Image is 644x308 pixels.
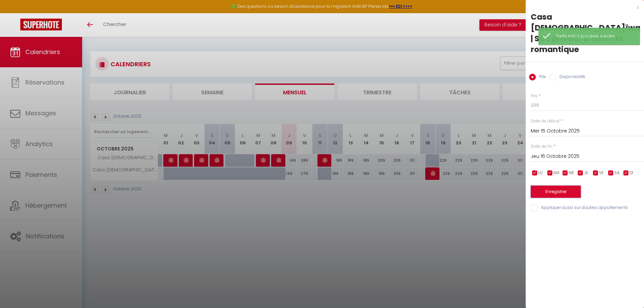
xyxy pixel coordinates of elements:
[538,170,543,176] span: LU
[614,170,620,176] span: SA
[531,143,552,150] label: Date de fin
[531,118,559,124] label: Date de début
[556,74,585,81] label: Disponibilité
[531,93,538,99] label: Prix
[584,170,588,176] span: JE
[556,33,633,40] div: Tarifs mis à jour avec succès
[531,186,581,198] button: Enregistrer
[599,170,604,176] span: VE
[553,170,559,176] span: MA
[629,170,633,176] span: DI
[569,170,574,176] span: ME
[531,11,639,55] div: Casa [DEMOGRAPHIC_DATA]ïwa | Spa privatif & détente romantique
[536,74,546,81] label: Prix
[526,3,639,11] div: x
